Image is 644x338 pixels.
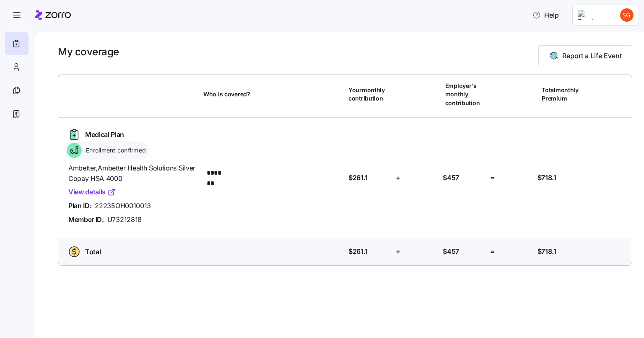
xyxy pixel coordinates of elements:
[443,173,459,183] span: $457
[443,246,459,257] span: $457
[68,163,197,184] span: Ambetter , Ambetter Health Solutions Silver Copay HSA 4000
[68,201,91,211] span: Plan ID:
[490,246,495,257] span: =
[538,173,556,183] span: $718.1
[526,7,566,23] button: Help
[85,247,101,257] span: Total
[396,173,400,183] span: +
[203,90,250,98] span: Who is covered?
[95,201,151,211] span: 22235OH0010013
[532,10,559,20] span: Help
[85,129,124,140] span: Medical Plan
[542,86,583,103] span: Total monthly Premium
[562,51,622,61] span: Report a Life Event
[107,214,142,225] span: U73212818
[538,246,556,257] span: $718.1
[445,82,487,107] span: Employer's monthly contribution
[348,173,368,183] span: $261.1
[578,10,608,20] img: Employer logo
[396,246,400,257] span: +
[83,146,146,155] span: Enrollment confirmed
[490,173,495,183] span: =
[348,86,390,103] span: Your monthly contribution
[348,246,368,257] span: $261.1
[68,214,104,225] span: Member ID:
[68,187,116,197] a: View details
[538,45,632,66] button: Report a Life Event
[58,45,119,58] h1: My coverage
[620,8,634,22] img: f70c3ec32b46b63f5e8a885a1f496810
